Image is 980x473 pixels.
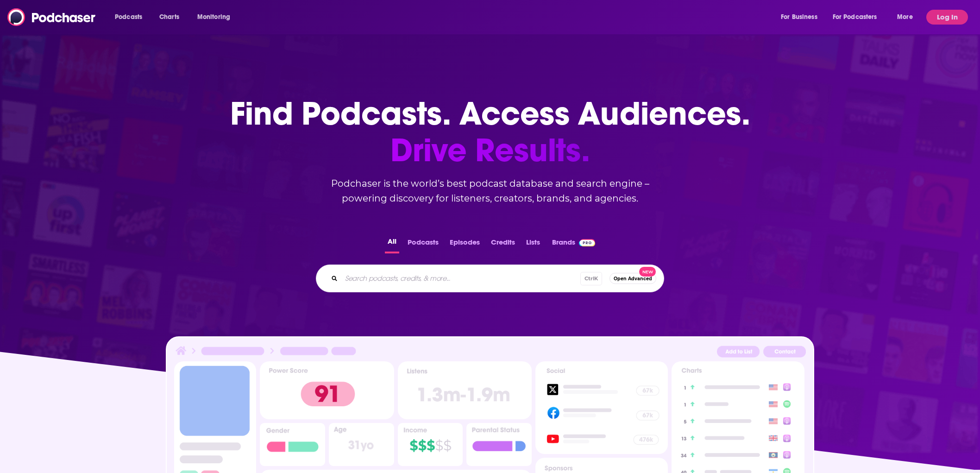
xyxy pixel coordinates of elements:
[191,10,242,25] button: open menu
[614,276,652,281] span: Open Advanced
[405,235,441,253] button: Podcasts
[153,10,185,25] a: Charts
[7,8,96,26] img: Podchaser - Follow, Share and Rate Podcasts
[398,423,463,466] img: Podcast Insights Income
[639,267,656,277] span: New
[926,10,968,25] button: Log In
[316,265,664,292] div: Search podcasts, credits, & more...
[174,345,806,361] img: Podcast Insights Header
[260,423,325,466] img: Podcast Insights Gender
[891,10,924,25] button: open menu
[523,235,543,253] button: Lists
[827,10,891,25] button: open menu
[488,235,518,253] button: Credits
[447,235,483,253] button: Episodes
[774,10,829,25] button: open menu
[535,361,668,454] img: Podcast Socials
[385,235,399,253] button: All
[159,11,179,24] span: Charts
[260,361,394,419] img: Podcast Insights Power score
[329,423,394,466] img: Podcast Insights Age
[781,11,817,24] span: For Business
[897,11,913,24] span: More
[341,271,580,286] input: Search podcasts, credits, & more...
[552,235,595,253] a: BrandsPodchaser Pro
[609,273,656,284] button: Open AdvancedNew
[197,11,230,24] span: Monitoring
[305,176,675,206] h2: Podchaser is the world’s best podcast database and search engine – powering discovery for listene...
[466,423,532,466] img: Podcast Insights Parental Status
[115,11,142,24] span: Podcasts
[398,361,532,419] img: Podcast Insights Listens
[833,11,877,24] span: For Podcasters
[230,132,750,169] span: Drive Results.
[580,272,602,285] span: Ctrl K
[108,10,154,25] button: open menu
[230,95,750,169] h1: Find Podcasts. Access Audiences.
[579,239,595,246] img: Podchaser Pro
